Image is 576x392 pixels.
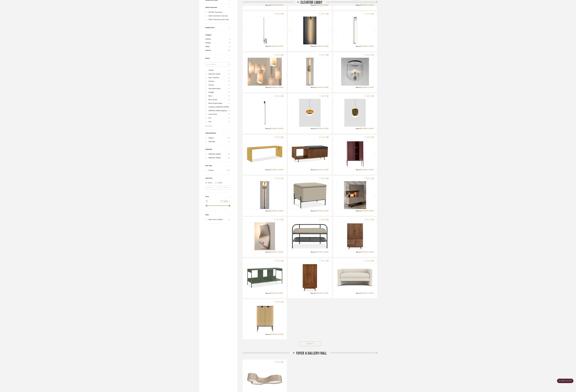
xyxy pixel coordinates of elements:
a: [DOMAIN_NAME] [315,292,328,294]
span: Upload Method [205,132,216,134]
div: (183) [227,169,230,172]
span: View on [311,4,315,6]
span: View on [311,46,315,47]
input: Search Brands [205,62,230,67]
span: View on [265,46,270,47]
div: Apparatus Studio [208,72,229,76]
div: 1stDibs [208,69,229,72]
div: [PERSON_NAME] Lighting [208,109,229,112]
img: ROOM & BOARD SLIM CUBBY BENCH 39"W X 14"D X 18"H [246,267,283,288]
div: (5) [229,94,230,98]
img: SEASCAPE ORGANIC SMALL LED FLUSHMOUNT 31.5"W X 21.7"D X 7.9"H [246,372,283,385]
a: [DOMAIN_NAME] [361,210,374,212]
div: All Client Comments [208,10,230,14]
a: [DOMAIN_NAME] [361,87,374,88]
span: Style [205,214,209,216]
span: Storage [205,41,229,45]
span: View on [356,251,361,253]
img: MAXALTO ALCOR CABINET 39.125"W X 19.625"D X 57.5"H [345,140,365,168]
span: View on [311,251,315,253]
img: Tower Lighting Faro Pendant 14Wx11H - Dark Amber [299,99,320,127]
div: (1) [229,98,230,101]
a: [DOMAIN_NAME] [315,169,328,171]
img: ROOM & BOARD COOPER BENCH 48""W X 15"D X 16"H [246,145,283,163]
div: 0 [246,140,283,168]
div: 0 [291,140,328,168]
div: Client Comments in last day [208,14,230,18]
div: ET2 [208,116,229,120]
span: Tables [205,45,229,48]
a: [DOMAIN_NAME] [315,128,328,129]
div: Arteriors [208,80,229,83]
a: [DOMAIN_NAME] [361,292,374,294]
img: ROOM & BOARD EBERS 36" BENCH 36"W X 16"D X 23"H [291,224,328,249]
div: 0 [246,181,283,209]
span: View on [265,293,270,294]
a: [DOMAIN_NAME] [315,251,328,253]
div: 0 [337,58,374,86]
div: Aqua Creations [208,76,229,79]
div: Uploaded [208,140,229,143]
a: [DOMAIN_NAME] [315,4,328,6]
div: Clipped [208,136,227,140]
div: (1) [229,69,230,72]
div: (1) [229,105,230,109]
img: Tower Lighting Faro Pendant - Antq Green11.5Wx16H [344,99,366,127]
div: Assembled Works [208,87,229,90]
img: Visual Comfort Catena 57"H Sconce [251,99,279,127]
span: (1) [229,45,230,48]
div: 0 [246,99,283,127]
div: Bocci [208,94,229,98]
div: (2) [229,140,230,143]
a: [DOMAIN_NAME] [270,4,283,6]
div: (3) [229,76,230,79]
a: [DOMAIN_NAME] [270,169,283,171]
div: 0 [337,16,374,44]
div: Bone Simple Design [208,102,229,105]
div: 0 [246,58,283,86]
a: [DOMAIN_NAME] [315,210,328,212]
div: (1) [229,102,230,105]
div: Coup D'Etat [208,113,229,116]
div: Mid-Century Modern [208,218,229,221]
img: Ultra Lighting Amorphous Light - Custom [248,58,282,86]
span: View on [265,87,270,88]
div: (1) [229,72,230,76]
div: 0 [246,263,283,291]
span: Lead Time [205,177,212,179]
span: View on [356,87,361,88]
img: ROOM & BOARD HUDSON ARMOIRE 44"W X 20"D X 71"H [346,222,364,250]
span: FOYER & GALLERY/HALL [296,351,327,356]
div: [PERSON_NAME] [208,152,228,156]
span: View on [356,46,361,47]
div: (1) [229,91,230,94]
img: RIDGELY STUDIO WORKS 4"W X 2"D X 26"H [260,181,269,209]
img: ROOM & BOARD SILVA BENCH 48"W X 23"D X 24"H [337,268,373,287]
div: 0 [337,181,374,209]
a: [DOMAIN_NAME] [270,334,283,335]
div: Product [208,169,227,172]
div: Etsy [208,120,229,123]
div: 0 [205,200,208,204]
div: (1) [229,120,230,123]
div: 0 [337,140,374,168]
div: (3) [229,80,230,83]
div: 0 [291,263,328,291]
span: View on [265,128,270,129]
div: 0 [337,263,374,291]
div: (2) [229,116,230,120]
span: View on [265,251,270,253]
span: View on [356,4,361,6]
img: ROOM & bOARD PAXTON BENCH 24"W X 20"D X 18"H [292,181,328,209]
div: Client Comments in last week [208,18,230,21]
div: 0 [291,99,328,127]
span: View on [311,210,315,212]
div: (1) [229,87,230,90]
div: (98) [228,152,230,156]
button: See Less [299,341,321,346]
div: 0 [291,222,328,250]
a: [DOMAIN_NAME] [315,45,328,47]
span: (5) [229,41,230,45]
a: [DOMAIN_NAME] [361,128,374,129]
img: SIN SHAI SCONCE 4"W X 4"D X 10"H [254,222,275,250]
